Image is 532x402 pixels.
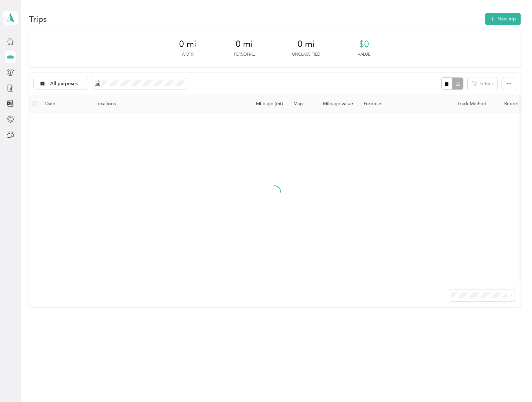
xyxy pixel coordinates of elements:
h1: Trips [29,15,47,22]
button: New trip [485,13,521,25]
p: Personal [234,52,255,58]
span: 0 mi [297,39,315,50]
p: Value [358,52,370,58]
th: Locations [90,94,244,113]
span: 0 mi [236,39,253,50]
span: $0 [359,39,369,50]
p: Unclassified [292,52,320,58]
th: Map [288,94,312,113]
th: Mileage value [312,94,358,113]
th: Track Method [452,94,499,113]
p: Work [182,52,194,58]
th: Purpose [358,94,452,113]
th: Date [40,94,90,113]
th: Mileage (mi) [244,94,288,113]
span: 0 mi [179,39,196,50]
button: Filters [468,77,497,90]
span: All purposes [50,81,78,86]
